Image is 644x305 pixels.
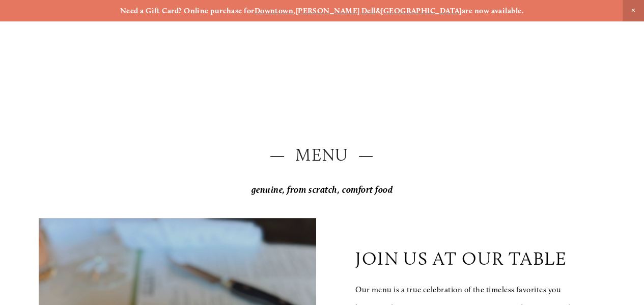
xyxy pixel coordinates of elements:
[255,6,294,15] a: Downtown
[39,143,605,167] h2: — Menu —
[355,247,567,269] p: join us at our table
[120,6,255,15] strong: Need a Gift Card? Online purchase for
[376,6,381,15] strong: &
[251,184,393,195] em: genuine, from scratch, comfort food
[293,6,295,15] strong: ,
[381,6,462,15] a: [GEOGRAPHIC_DATA]
[462,6,524,15] strong: are now available.
[296,6,376,15] a: [PERSON_NAME] Dell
